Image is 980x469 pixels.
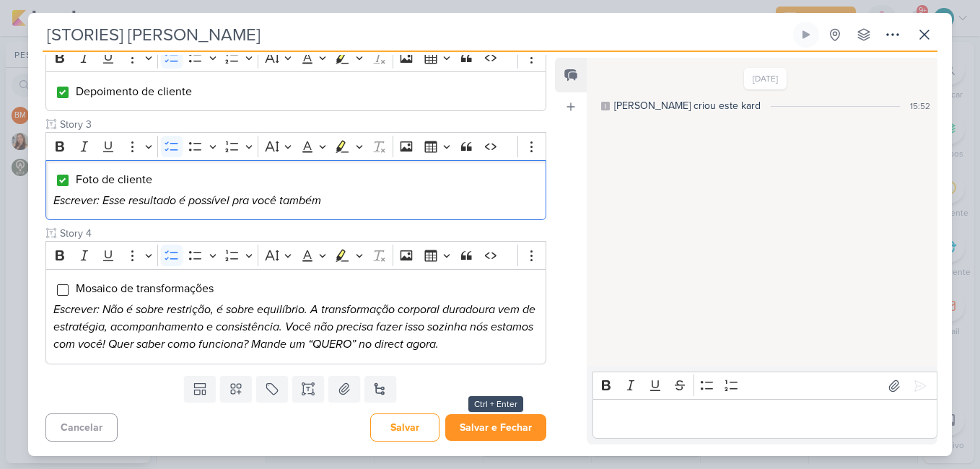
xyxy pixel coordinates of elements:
[76,84,192,99] span: Depoimento de cliente
[592,399,937,439] div: Editor editing area: main
[45,160,546,221] div: Editor editing area: main
[45,132,546,160] div: Editor toolbar
[910,100,930,113] div: 15:52
[45,413,118,442] button: Cancelar
[592,372,937,400] div: Editor toolbar
[468,396,523,412] div: Ctrl + Enter
[53,302,535,351] i: Escrever: Não é sobre restrição, é sobre equilíbrio. A transformação corporal duradoura vem de es...
[76,172,152,187] span: Foto de cliente
[45,269,546,364] div: Editor editing area: main
[445,414,546,441] button: Salvar e Fechar
[614,98,761,113] div: [PERSON_NAME] criou este kard
[53,193,321,208] i: Escrever: Esse resultado é possível pra você também
[57,117,546,132] input: Texto sem título
[800,29,812,40] div: Ligar relógio
[43,22,790,48] input: Kard Sem Título
[76,281,214,296] span: Mosaico de transformações
[370,413,439,442] button: Salvar
[45,43,546,71] div: Editor toolbar
[45,71,546,111] div: Editor editing area: main
[45,241,546,269] div: Editor toolbar
[57,226,546,241] input: Texto sem título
